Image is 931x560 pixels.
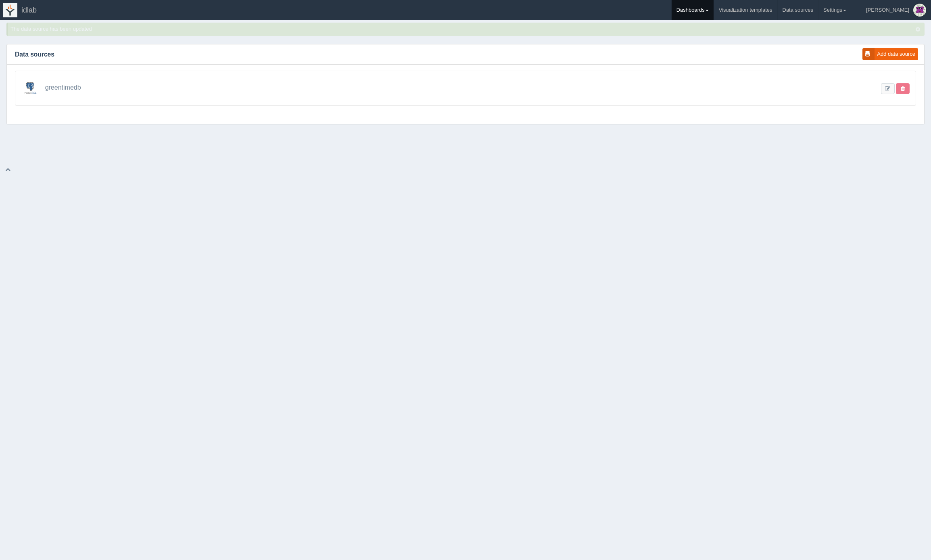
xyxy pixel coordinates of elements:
span: idlab [21,6,37,14]
span: greentimedb [45,84,81,91]
div: The data source has been updated [10,25,923,33]
img: Profile Picture [913,4,926,17]
img: logo-icon-white-65218e21b3e149ebeb43c0d521b2b0920224ca4d96276e4423216f8668933697.png [3,3,17,17]
div: This data source is being used by a visualization. Please remove the visualization if you'd like ... [896,82,910,94]
h3: Data sources [7,44,855,65]
img: postgres-logo-2a39b71da5556ed1e0c4fc9480801debe643ffbdc4b70923c7f9380bd917af88.png [21,79,40,97]
div: [PERSON_NAME] [866,2,909,18]
a: Add data source [862,48,918,61]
